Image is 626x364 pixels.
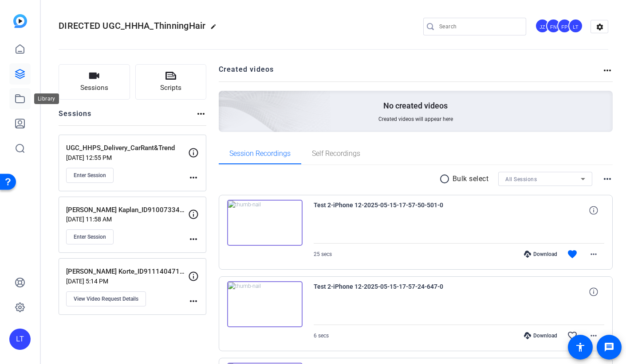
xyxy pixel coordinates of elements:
button: View Video Request Details [66,291,146,306]
mat-icon: more_horiz [188,234,199,244]
button: Sessions [59,64,130,100]
button: Enter Session [66,168,114,183]
div: JZ [535,19,550,33]
span: Enter Session [74,172,106,179]
button: Scripts [135,64,207,100]
p: [PERSON_NAME] Kaplan_ID9100733407_CP [66,205,188,215]
p: [DATE] 5:14 PM [66,278,188,285]
p: UGC_HHPS_Delivery_CarRant&Trend [66,143,188,153]
mat-icon: settings [591,20,609,34]
span: Enter Session [74,233,106,240]
div: FN [546,19,561,33]
mat-icon: favorite_border [567,330,578,341]
mat-icon: more_horiz [188,172,199,183]
span: Session Recordings [229,150,291,157]
span: Test 2-iPhone 12-2025-05-15-17-57-50-501-0 [314,200,478,221]
p: [DATE] 11:58 AM [66,216,188,223]
mat-icon: more_horiz [588,330,599,341]
input: Search [439,21,519,32]
span: Self Recordings [312,150,360,157]
mat-icon: message [604,342,614,352]
ngx-avatar: Juan Zamparini [535,19,551,34]
mat-icon: accessibility [575,342,586,352]
ngx-avatar: Lucía Talevi [568,19,584,34]
div: FP [557,19,572,33]
h2: Created videos [219,64,602,81]
span: Scripts [160,83,181,93]
div: LT [568,19,583,33]
mat-icon: more_horiz [602,65,613,76]
img: Creted videos background [119,3,331,195]
ngx-avatar: Flor Poggi [557,19,573,34]
span: 25 secs [314,251,332,257]
mat-icon: more_horiz [188,296,199,306]
div: Download [520,251,562,258]
p: [PERSON_NAME] Korte_ID9111404712_VR [66,267,188,277]
img: thumb-nail [227,281,303,327]
div: Download [520,332,562,339]
img: blue-gradient.svg [13,14,27,28]
mat-icon: more_horiz [602,174,613,184]
h2: Sessions [59,108,92,125]
span: 6 secs [314,333,329,339]
span: Sessions [80,83,108,93]
img: thumb-nail [227,200,303,246]
span: All Sessions [505,176,537,182]
mat-icon: favorite [567,249,578,259]
span: DIRECTED UGC_HHHA_ThinningHair [59,20,206,31]
div: LT [9,329,31,350]
p: Bulk select [453,174,489,184]
mat-icon: radio_button_unchecked [439,174,453,184]
span: Created videos will appear here [378,116,453,123]
mat-icon: edit [210,23,221,34]
mat-icon: more_horiz [196,108,206,119]
button: Enter Session [66,229,114,244]
div: Library [34,93,59,104]
span: Test 2-iPhone 12-2025-05-15-17-57-24-647-0 [314,281,478,302]
mat-icon: more_horiz [588,249,599,259]
p: [DATE] 12:55 PM [66,154,188,161]
ngx-avatar: Fernando Navarrete [546,19,562,34]
span: View Video Request Details [74,295,138,302]
p: No created videos [383,101,448,111]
